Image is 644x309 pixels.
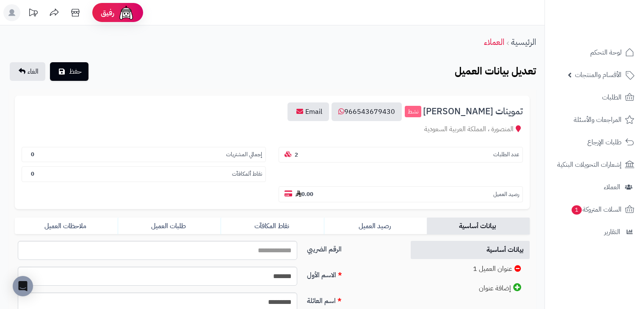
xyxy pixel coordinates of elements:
[550,132,639,152] a: طلبات الإرجاع
[550,177,639,197] a: العملاء
[484,36,504,48] a: العملاء
[427,218,530,235] a: بيانات أساسية
[587,136,622,148] span: طلبات الإرجاع
[574,114,622,126] span: المراجعات والأسئلة
[405,106,421,118] small: نشط
[455,63,536,79] b: تعديل بيانات العميل
[304,292,401,306] label: اسم العائلة
[287,102,329,121] a: Email
[69,66,82,77] span: حفظ
[22,4,44,23] a: تحديثات المنصة
[604,181,620,193] span: العملاء
[550,222,639,242] a: التقارير
[118,4,135,21] img: ai-face.png
[411,241,530,259] a: بيانات أساسية
[50,62,88,81] button: حفظ
[572,205,582,215] span: 1
[550,110,639,130] a: المراجعات والأسئلة
[226,151,262,159] small: إجمالي المشتريات
[557,159,622,171] span: إشعارات التحويلات البنكية
[31,150,34,158] b: 0
[221,218,323,235] a: نقاط المكافآت
[411,260,530,278] a: عنوان العميل 1
[550,87,639,108] a: الطلبات
[493,151,519,159] small: عدد الطلبات
[604,226,620,238] span: التقارير
[101,8,114,18] span: رفيق
[22,124,523,134] div: المنصورة ، المملكة العربية السعودية
[324,218,427,235] a: رصيد العميل
[550,154,639,175] a: إشعارات التحويلات البنكية
[493,190,519,199] small: رصيد العميل
[590,47,622,58] span: لوحة التحكم
[10,62,45,81] a: الغاء
[118,218,221,235] a: طلبات العميل
[411,279,530,298] a: إضافة عنوان
[423,107,523,116] span: تموينات [PERSON_NAME]
[332,102,402,121] a: 966543679430
[304,267,401,280] label: الاسم الأول
[571,204,622,215] span: السلات المتروكة
[28,66,39,77] span: الغاء
[31,170,34,178] b: 0
[550,42,639,63] a: لوحة التحكم
[232,170,262,178] small: نقاط ألمكافآت
[296,190,313,198] b: 0.00
[550,199,639,220] a: السلات المتروكة1
[575,69,622,81] span: الأقسام والمنتجات
[602,91,622,103] span: الطلبات
[15,218,118,235] a: ملاحظات العميل
[13,276,33,296] div: Open Intercom Messenger
[586,21,636,39] img: logo-2.png
[511,36,536,48] a: الرئيسية
[304,241,401,254] label: الرقم الضريبي
[295,151,298,159] b: 2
